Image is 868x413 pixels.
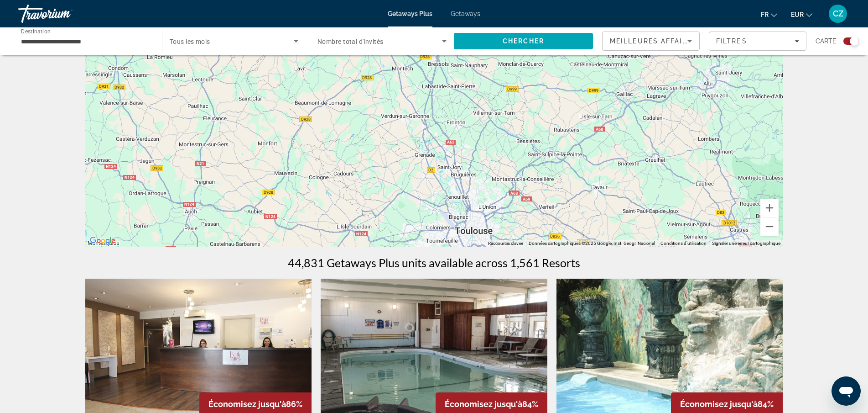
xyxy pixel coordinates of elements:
[445,399,522,409] span: Économisez jusqu'à
[451,10,480,17] a: Getaways
[761,8,777,21] button: Change language
[791,8,812,21] button: Change currency
[709,32,806,51] button: Filters
[21,28,51,34] span: Destination
[610,36,692,47] mat-select: Sort by
[503,37,544,45] span: Chercher
[529,241,655,246] span: Données cartographiques ©2025 Google, Inst. Geogr. Nacional
[88,235,118,247] img: Google
[454,33,593,49] button: Search
[832,376,861,406] iframe: Bouton de lancement de la fenêtre de messagerie
[761,11,769,18] span: fr
[208,399,286,409] span: Économisez jusqu'à
[791,11,804,18] span: EUR
[760,217,779,236] button: Zoom arrière
[170,38,210,45] span: Tous les mois
[712,241,780,246] a: Signaler une erreur cartographique
[388,10,432,17] a: Getaways Plus
[816,35,837,48] span: Carte
[610,37,697,45] span: Meilleures affaires
[488,240,523,247] button: Raccourcis clavier
[21,36,150,47] input: Select destination
[88,235,118,247] a: Ouvrir cette zone dans Google Maps (dans une nouvelle fenêtre)
[826,4,850,23] button: User Menu
[18,2,109,26] a: Travorium
[680,399,758,409] span: Économisez jusqu'à
[660,241,707,246] a: Conditions d'utilisation (s'ouvre dans un nouvel onglet)
[833,9,843,18] span: CZ
[288,256,580,270] h1: 44,831 Getaways Plus units available across 1,561 Resorts
[317,38,384,45] span: Nombre total d'invités
[716,37,747,45] span: Filtres
[760,199,779,217] button: Zoom avant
